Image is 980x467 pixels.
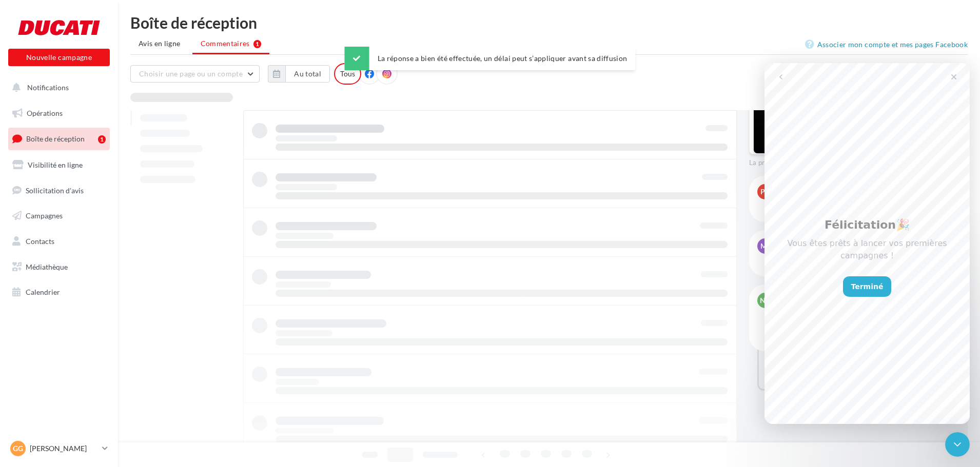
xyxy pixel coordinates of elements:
a: Sollicitation d'avis [6,180,112,201]
span: Gg [13,443,23,454]
div: La réponse a bien été effectuée, un délai peut s’appliquer avant sa diffusion [345,47,636,70]
a: Boîte de réception1 [6,128,112,150]
button: Notifications [6,77,108,98]
a: Médiathèque [6,256,112,278]
div: La prévisualisation est non-contractuelle [749,154,955,168]
button: Au total [268,65,330,83]
span: PD [760,187,770,197]
span: Choisir une page ou un compte [139,69,243,78]
span: Médiathèque [26,262,68,271]
span: Contacts [26,237,54,246]
a: Opérations [6,103,112,124]
span: Notifications [27,83,69,92]
a: Visibilité en ligne [6,154,112,176]
span: NR [760,295,770,306]
a: Campagnes [6,205,112,227]
button: Choisir une page ou un compte [130,65,260,83]
a: Contacts [6,231,112,252]
iframe: Intercom live chat [945,432,970,457]
span: Calendrier [26,288,60,296]
button: Au total [285,65,330,83]
span: Visibilité en ligne [28,160,83,169]
span: Opérations [27,109,63,117]
span: MJ [760,241,770,251]
button: Nouvelle campagne [8,49,110,66]
div: 1 [98,135,106,144]
iframe: Intercom live chat [765,63,970,424]
div: Tous [334,63,361,85]
span: Boîte de réception [26,134,85,143]
div: Boîte de réception [130,15,968,30]
span: Avis en ligne [139,38,181,49]
a: Associer mon compte et mes pages Facebook [805,38,968,51]
span: Sollicitation d'avis [26,186,84,194]
a: Gg [PERSON_NAME] [8,439,110,458]
p: [PERSON_NAME] [30,443,98,454]
span: Campagnes [26,211,63,220]
a: Calendrier [6,281,112,303]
